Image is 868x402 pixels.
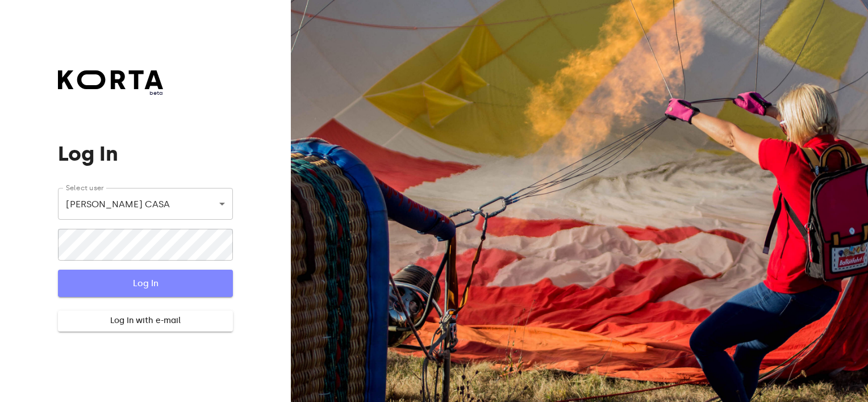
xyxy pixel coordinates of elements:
[58,311,232,332] button: Log In with e-mail
[58,143,232,165] h1: Log In
[76,276,214,291] span: Log In
[58,89,163,97] span: beta
[58,188,232,220] div: [PERSON_NAME] CASA
[58,270,232,297] button: Log In
[58,70,163,97] a: beta
[67,314,223,328] span: Log In with e-mail
[58,70,163,89] img: Korta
